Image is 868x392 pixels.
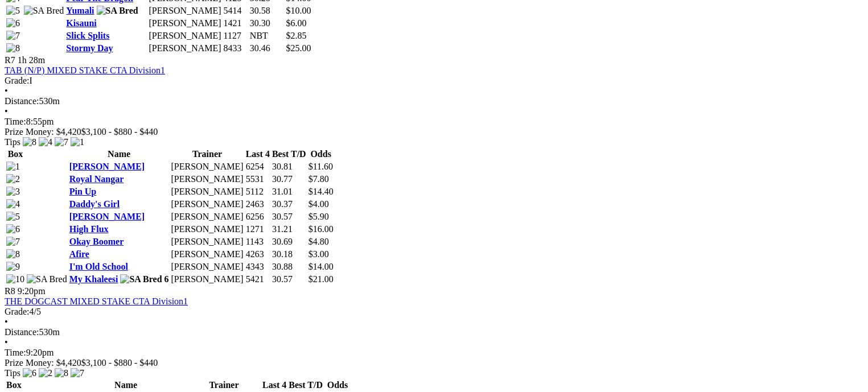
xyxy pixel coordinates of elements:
a: Afire [69,249,89,259]
a: Royal Nangar [69,174,124,184]
td: 30.77 [271,174,307,185]
div: I [5,76,863,86]
span: $3,100 - $880 - $440 [81,358,158,368]
img: 2 [39,368,52,378]
td: 2463 [245,199,270,210]
td: [PERSON_NAME] [148,5,221,16]
span: $21.00 [308,274,334,284]
span: • [5,86,8,96]
td: 1127 [223,30,248,42]
span: • [5,337,8,347]
span: $3.00 [308,249,329,259]
th: Odds [308,148,334,160]
a: [PERSON_NAME] [69,162,145,171]
div: Prize Money: $4,420 [5,127,863,137]
img: 2 [6,174,20,184]
a: Daddy's Girl [69,199,120,209]
td: 1421 [223,18,248,29]
img: 3 [6,187,20,197]
td: [PERSON_NAME] [171,261,244,273]
td: [PERSON_NAME] [171,211,244,222]
span: $14.40 [308,187,334,196]
img: 4 [39,137,52,147]
img: 5 [6,212,20,222]
span: $25.00 [286,43,311,53]
td: 5421 [245,274,270,285]
img: 7 [55,137,68,147]
a: Kisauni [66,18,96,28]
img: 7 [71,368,84,378]
td: 30.37 [271,199,307,210]
td: 4263 [245,249,270,260]
td: [PERSON_NAME] [171,224,244,235]
div: 530m [5,96,863,106]
span: Tips [5,368,20,378]
a: Stormy Day [66,43,113,53]
span: $10.00 [286,6,311,15]
th: Name [69,148,170,160]
td: [PERSON_NAME] [171,249,244,260]
td: [PERSON_NAME] [171,186,244,197]
td: 30.88 [271,261,307,273]
td: [PERSON_NAME] [148,30,221,42]
span: $7.80 [308,174,329,184]
a: Slick Splits [66,31,109,40]
td: [PERSON_NAME] [171,161,244,172]
span: • [5,317,8,327]
span: $4.00 [308,199,329,209]
td: [PERSON_NAME] [171,174,244,185]
span: Distance: [5,327,39,337]
span: Box [6,380,22,390]
span: $16.00 [308,224,334,234]
div: 4/5 [5,307,863,317]
span: Time: [5,117,26,126]
img: SA Bred [27,274,67,284]
th: Last 4 [262,379,287,391]
td: [PERSON_NAME] [148,43,221,54]
span: R8 [5,286,15,296]
td: 5531 [245,174,270,185]
td: 5112 [245,186,270,197]
td: 30.30 [249,18,285,29]
span: $3,100 - $880 - $440 [81,127,158,137]
img: SA Bred [24,6,64,16]
div: 8:55pm [5,117,863,127]
td: [PERSON_NAME] [171,236,244,247]
td: 6254 [245,161,270,172]
div: 530m [5,327,863,337]
span: Grade: [5,307,30,316]
span: Tips [5,137,20,147]
a: Pin Up [69,187,97,196]
td: 5414 [223,5,248,16]
td: [PERSON_NAME] [148,18,221,29]
a: [PERSON_NAME] [69,212,145,221]
img: SA Bred [97,6,138,16]
td: 1271 [245,224,270,235]
td: 30.57 [271,211,307,222]
th: Last 4 [245,148,270,160]
a: Okay Boomer [69,237,124,246]
img: 6 [6,18,20,28]
td: 31.01 [271,186,307,197]
span: $6.00 [286,18,307,28]
span: $2.85 [286,31,307,40]
th: Odds [324,379,351,391]
a: My Khaleesi [69,274,118,284]
img: 8 [6,43,20,53]
th: Best T/D [271,148,307,160]
td: 4343 [245,261,270,273]
img: 4 [6,199,20,209]
th: Name [65,379,186,391]
img: 1 [6,162,20,172]
span: Distance: [5,96,39,106]
span: Time: [5,348,26,357]
a: I'm Old School [69,262,128,271]
td: 6256 [245,211,270,222]
span: R7 [5,55,15,65]
td: 30.57 [271,274,307,285]
img: 5 [6,6,20,16]
img: 8 [6,249,20,259]
td: 30.81 [271,161,307,172]
span: $11.60 [308,162,333,171]
span: $14.00 [308,262,334,271]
